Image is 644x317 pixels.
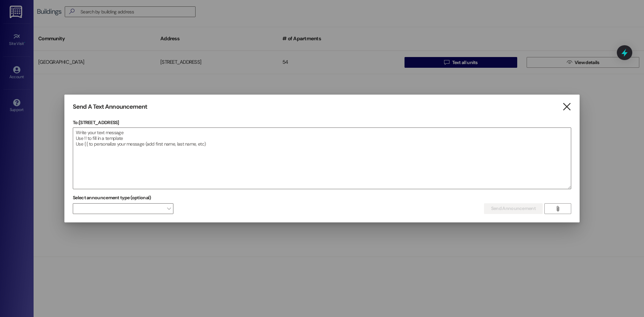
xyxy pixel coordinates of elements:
i:  [562,103,571,110]
h3: Send A Text Announcement [73,103,147,111]
i:  [555,206,560,211]
label: Select announcement type (optional) [73,193,151,203]
p: To: [STREET_ADDRESS] [73,119,571,126]
button: Send Announcement [484,203,543,214]
span: Send Announcement [491,205,536,212]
